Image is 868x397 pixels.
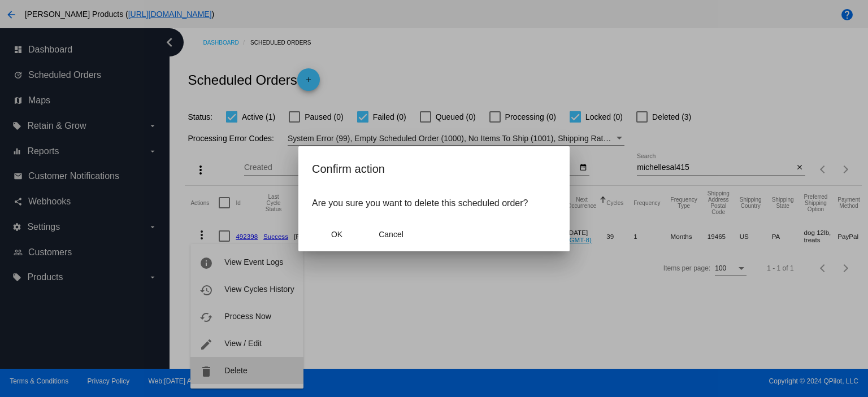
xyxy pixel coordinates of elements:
h2: Confirm action [312,160,556,178]
button: Close dialog [312,224,362,245]
p: Are you sure you want to delete this scheduled order? [312,198,556,208]
span: Cancel [379,230,403,239]
button: Close dialog [366,224,416,245]
span: OK [331,230,342,239]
